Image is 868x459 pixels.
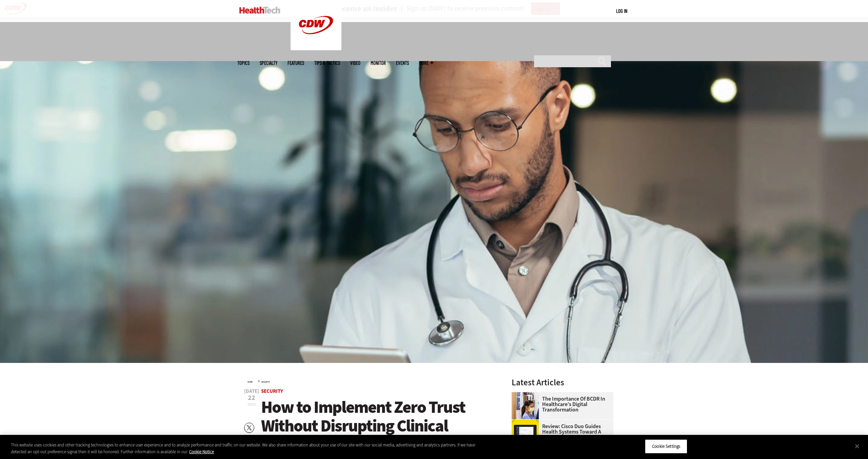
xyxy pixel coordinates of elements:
img: Cisco Duo [512,420,539,447]
a: The Importance of BCDR in Healthcare’s Digital Transformation [512,396,609,412]
div: » [248,378,494,384]
a: Home [248,381,253,383]
span: [DATE] [244,389,259,394]
a: Features [288,60,304,66]
img: Home [239,7,280,14]
a: Tips & Tactics [314,60,340,66]
a: Review: Cisco Duo Guides Health Systems Toward a Zero-Trust Approach [512,424,609,440]
span: More [419,60,433,66]
a: More information about your privacy [189,449,214,455]
a: MonITor [371,60,386,66]
a: Doctors reviewing tablet [512,392,542,398]
span: How to Implement Zero Trust Without Disrupting Clinical Workflows [261,396,465,456]
span: Topics [237,60,250,66]
div: This website uses cookies and other tracking technologies to enhance user experience and to analy... [11,442,477,455]
a: CDW [291,45,341,52]
button: Cookie Settings [645,439,687,454]
h3: Latest Articles [512,378,613,387]
a: Video [350,60,360,66]
img: Doctors reviewing tablet [512,392,539,419]
span: 22 [244,394,259,401]
span: 2024 [248,402,256,407]
a: Cisco Duo [512,420,542,425]
a: Security [261,381,270,383]
button: Close [850,439,865,454]
a: Events [396,60,409,66]
a: Security [261,388,283,394]
a: Log in [616,8,627,14]
span: Specialty [260,60,277,66]
div: User menu [616,7,627,15]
